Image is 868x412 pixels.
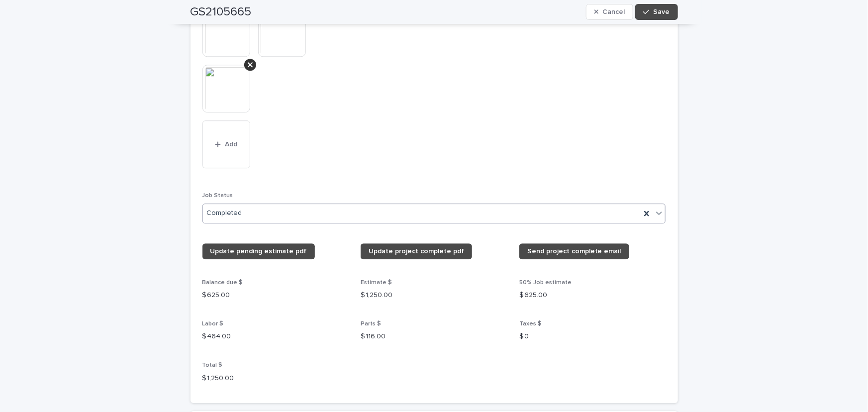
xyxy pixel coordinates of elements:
button: Cancel [586,4,634,20]
span: Save [654,8,670,15]
span: Completed [207,208,242,218]
h2: GS2105665 [191,5,252,19]
a: Send project complete email [519,243,629,259]
a: Update project complete pdf [361,243,472,259]
span: Cancel [602,8,625,15]
span: Add [225,141,237,148]
span: Estimate $ [361,280,392,286]
span: Send project complete email [527,248,621,255]
p: $ 1,250.00 [361,290,507,301]
span: Parts $ [361,321,381,327]
p: $ 116.00 [361,331,507,342]
span: Update project complete pdf [369,248,464,255]
p: $ 625.00 [202,290,349,301]
button: Add [202,120,250,168]
span: Balance due $ [202,280,243,286]
p: $ 625.00 [519,290,666,301]
span: Total $ [202,362,223,368]
button: Save [635,4,677,20]
span: Update pending estimate pdf [210,248,307,255]
a: Update pending estimate pdf [202,243,315,259]
span: 50% Job estimate [519,280,572,286]
span: Job Status [202,193,233,199]
span: Taxes $ [519,321,542,327]
p: $ 464.00 [202,331,349,342]
p: $ 1,250.00 [202,373,349,384]
span: Labor $ [202,321,224,327]
p: $ 0 [519,331,666,342]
